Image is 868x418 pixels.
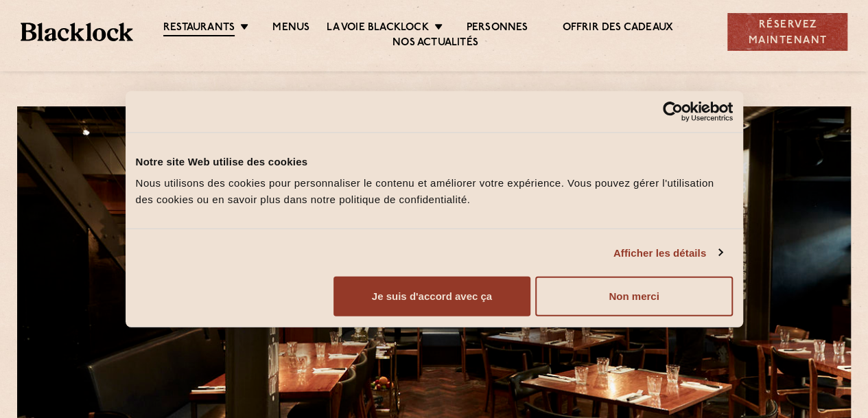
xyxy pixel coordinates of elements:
a: Offrir des cadeaux [562,21,673,35]
font: Non merci [609,290,659,302]
a: La voie Blacklock [327,21,428,35]
a: Afficher les détails [613,244,723,261]
a: Menus [272,21,309,35]
font: Réservez maintenant [748,20,827,46]
font: Personnes [467,23,528,33]
button: Je suis d'accord avec ça [333,277,530,316]
font: Nous utilisons des cookies pour personnaliser le contenu et améliorer votre expérience. Vous pouv... [136,177,714,205]
font: Menus [272,23,309,33]
font: Notre site Web utilise des cookies [136,155,308,167]
button: Non merci [535,277,732,316]
a: Personnes [467,21,528,35]
a: Cookiebot Usercentrics - s'ouvre dans une nouvelle fenêtre [613,101,733,121]
font: La voie Blacklock [327,23,428,33]
a: Nos actualités [392,36,478,50]
font: Offrir des cadeaux [562,23,673,33]
a: Restaurants [163,21,235,36]
img: BL_Textured_Logo-footer-cropped.svg [21,23,133,42]
font: Restaurants [163,23,235,33]
font: Afficher les détails [613,246,706,258]
font: Nos actualités [392,38,478,48]
font: Je suis d'accord avec ça [372,290,492,302]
